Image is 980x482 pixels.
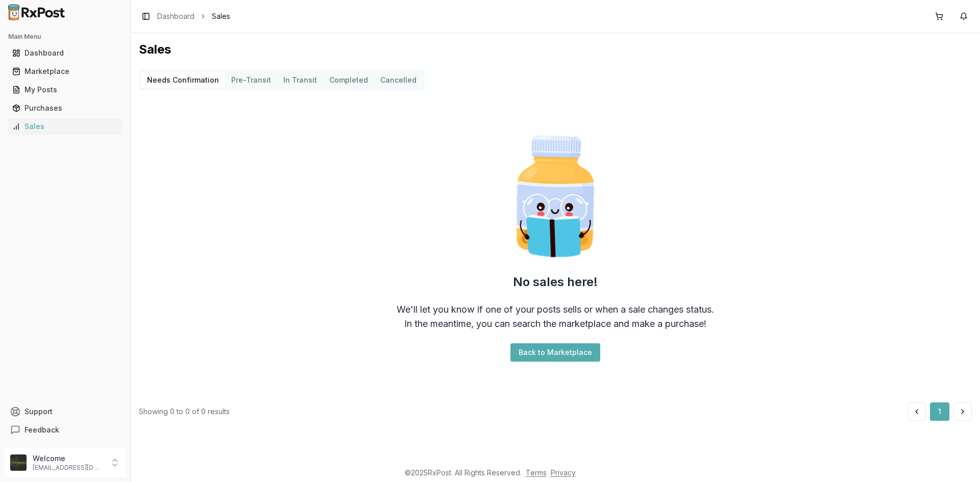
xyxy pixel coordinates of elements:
button: Dashboard [4,45,126,61]
button: Completed [323,72,374,88]
button: My Posts [4,82,126,98]
div: In the meantime, you can search the marketplace and make a purchase! [404,317,706,331]
img: User avatar [10,454,27,471]
img: Smart Pill Bottle [490,131,621,262]
a: Privacy [551,468,576,477]
h1: Sales [139,41,972,58]
span: Feedback [24,425,59,435]
button: Feedback [4,421,126,439]
a: Dashboard [157,11,194,21]
button: Cancelled [374,72,423,88]
p: [EMAIL_ADDRESS][DOMAIN_NAME] [33,464,104,472]
button: Pre-Transit [225,72,277,88]
div: We'll let you know if one of your posts sells or when a sale changes status. [397,302,714,317]
button: Needs Confirmation [141,72,225,88]
a: Dashboard [8,44,122,62]
a: Terms [526,468,547,477]
button: Purchases [4,100,126,116]
div: Dashboard [12,48,118,58]
a: Purchases [8,99,122,117]
h2: Main Menu [8,33,122,41]
div: Showing 0 to 0 of 0 results [139,407,230,417]
button: Support [4,402,126,421]
button: Marketplace [4,63,126,80]
p: Welcome [33,453,104,464]
div: Purchases [12,103,118,113]
span: Sales [212,11,230,21]
a: My Posts [8,81,122,99]
button: Sales [4,118,126,135]
button: 1 [930,402,949,421]
a: Sales [8,117,122,136]
div: Marketplace [12,66,118,77]
img: RxPost Logo [4,4,69,20]
h2: No sales here! [513,274,598,290]
div: My Posts [12,85,118,95]
a: Marketplace [8,62,122,81]
nav: breadcrumb [157,11,230,21]
div: Sales [12,121,118,132]
button: Back to Marketplace [510,343,600,362]
button: In Transit [277,72,323,88]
